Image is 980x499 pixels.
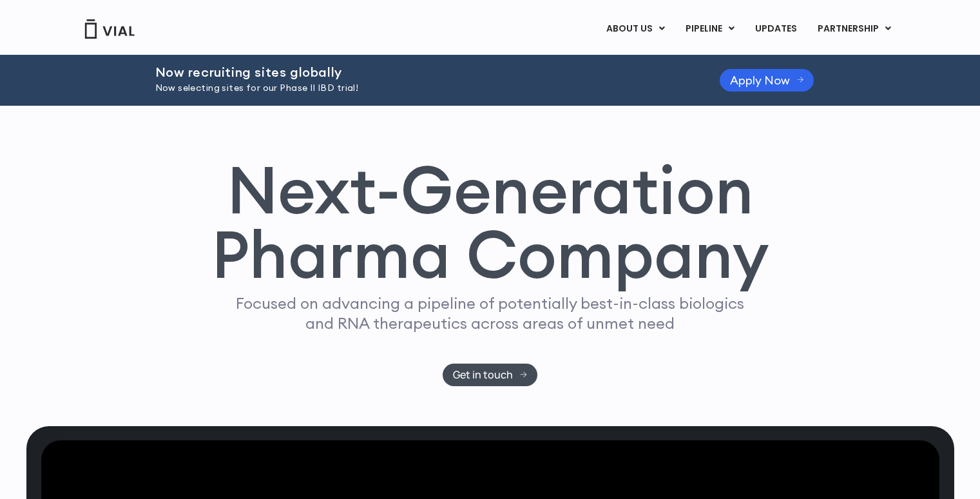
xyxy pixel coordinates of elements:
span: Get in touch [453,370,513,380]
h1: Next-Generation Pharma Company [211,157,769,288]
a: PARTNERSHIPMenu Toggle [807,18,901,40]
a: UPDATES [745,18,807,40]
p: Now selecting sites for our Phase II IBD trial! [155,81,687,95]
h2: Now recruiting sites globally [155,65,687,79]
a: Get in touch [443,364,537,386]
img: Vial Logo [84,19,135,39]
p: Focused on advancing a pipeline of potentially best-in-class biologics and RNA therapeutics acros... [231,293,750,333]
span: Apply Now [730,75,790,85]
a: ABOUT USMenu Toggle [596,18,675,40]
a: Apply Now [720,69,814,92]
a: PIPELINEMenu Toggle [675,18,744,40]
